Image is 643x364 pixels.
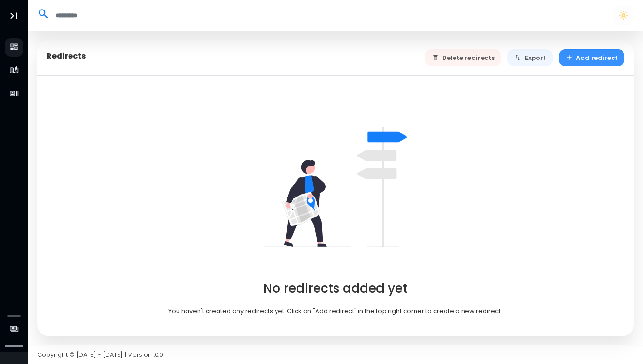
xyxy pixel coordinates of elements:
span: Copyright © [DATE] - [DATE] | Version 1.0.0 [37,350,163,359]
img: undraw_right_direction_tge8-82dba1b9.svg [264,116,407,258]
button: Add redirect [559,49,625,66]
button: Toggle Aside [5,7,23,25]
h5: Redirects [47,51,86,61]
h2: No redirects added yet [263,281,407,296]
p: You haven't created any redirects yet. Click on "Add redirect" in the top right corner to create ... [168,306,502,316]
